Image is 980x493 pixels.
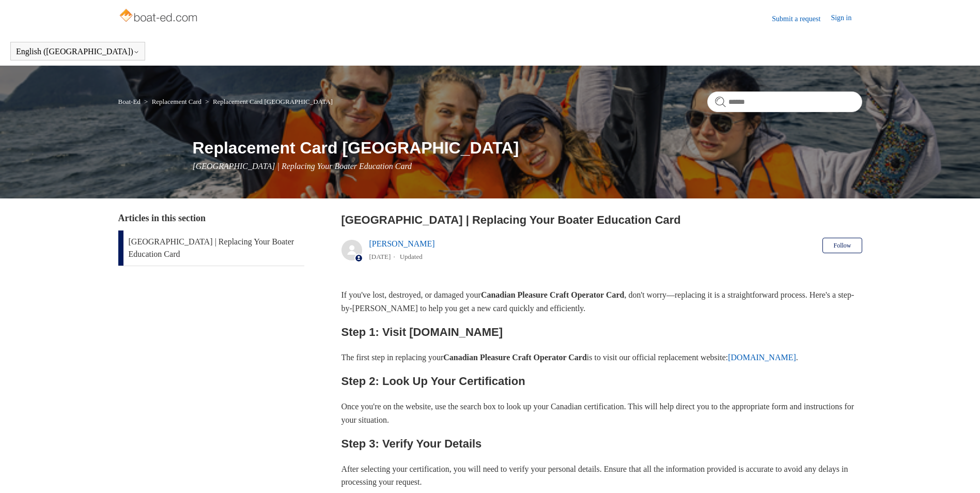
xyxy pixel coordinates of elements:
a: Submit a request [772,13,831,24]
input: Search [707,91,862,112]
a: Replacement Card [152,98,201,105]
h2: Step 2: Look Up Your Certification [341,372,862,390]
li: Updated [400,253,423,260]
li: Boat-Ed [118,98,143,105]
a: [GEOGRAPHIC_DATA] | Replacing Your Boater Education Card [118,230,304,266]
h2: Step 3: Verify Your Details [341,435,862,453]
img: Boat-Ed Help Center home page [118,6,200,27]
p: If you've lost, destroyed, or damaged your , don't worry—replacing it is a straightforward proces... [341,288,862,315]
a: [PERSON_NAME] [369,239,435,248]
h2: Canada | Replacing Your Boater Education Card [341,211,862,228]
a: Replacement Card [GEOGRAPHIC_DATA] [213,98,333,105]
li: Replacement Card [142,98,203,105]
time: 05/22/2024, 15:14 [369,253,391,260]
a: Sign in [831,12,862,25]
strong: Canadian Pleasure Craft Operator Card [443,353,587,362]
span: Articles in this section [118,213,206,223]
h2: Step 1: Visit [DOMAIN_NAME] [341,323,862,341]
button: Follow Article [822,238,862,253]
a: [DOMAIN_NAME] [728,353,796,362]
p: Once you're on the website, use the search box to look up your Canadian certification. This will ... [341,400,862,426]
a: Boat-Ed [118,98,141,105]
strong: Canadian Pleasure Craft Operator Card [481,290,625,299]
h1: Replacement Card [GEOGRAPHIC_DATA] [193,135,862,160]
p: After selecting your certification, you will need to verify your personal details. Ensure that al... [341,463,862,489]
button: English ([GEOGRAPHIC_DATA]) [16,47,139,56]
p: The first step in replacing your is to visit our official replacement website: . [341,351,862,364]
span: [GEOGRAPHIC_DATA] | Replacing Your Boater Education Card [193,162,412,171]
li: Replacement Card Canada [203,98,333,105]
